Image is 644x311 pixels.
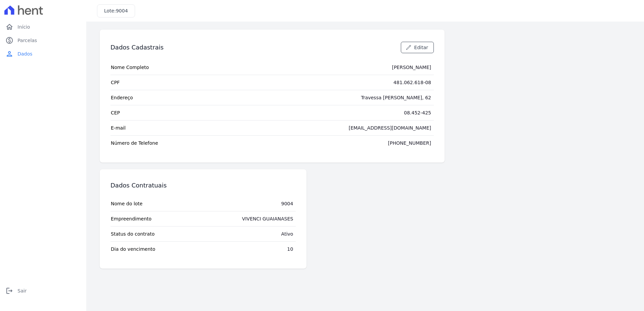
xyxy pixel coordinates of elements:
[104,7,128,14] h3: Lote:
[18,37,37,44] span: Parcelas
[3,34,84,47] a: paidParcelas
[5,287,13,295] i: logout
[5,50,13,58] i: person
[242,215,293,222] div: VIVENCI GUAIANASES
[281,231,293,237] div: Ativo
[18,287,27,294] span: Sair
[404,109,431,116] div: 08.452-425
[111,94,133,101] span: Endereço
[110,43,164,51] h3: Dados Cadastrais
[3,284,84,298] a: logoutSair
[361,94,431,101] div: Travessa [PERSON_NAME], 62
[3,20,84,34] a: homeInício
[111,231,155,237] span: Status do contrato
[111,200,142,207] span: Nome do lote
[111,125,126,131] span: E-mail
[116,8,128,13] span: 9004
[111,246,155,252] span: Dia do vencimento
[388,140,431,146] div: [PHONE_NUMBER]
[111,215,152,222] span: Empreendimento
[281,200,293,207] div: 9004
[401,42,434,53] a: Editar
[111,109,120,116] span: CEP
[110,181,167,189] h3: Dados Contratuais
[414,44,428,51] span: Editar
[111,64,149,71] span: Nome Completo
[5,23,13,31] i: home
[392,64,431,71] div: [PERSON_NAME]
[287,246,293,252] div: 10
[18,24,30,30] span: Início
[349,125,431,131] div: [EMAIL_ADDRESS][DOMAIN_NAME]
[18,50,32,57] span: Dados
[5,36,13,44] i: paid
[111,79,120,86] span: CPF
[111,140,158,146] span: Número de Telefone
[393,79,431,86] div: 481.062.618-08
[3,47,84,61] a: personDados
